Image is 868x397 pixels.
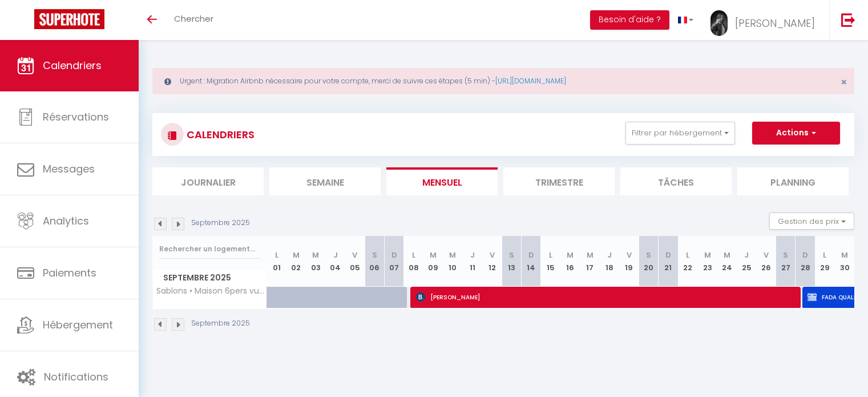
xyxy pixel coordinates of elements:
th: 07 [384,236,403,287]
span: Chercher [174,13,213,25]
li: Journalier [152,167,264,195]
th: 08 [404,236,423,287]
th: 27 [776,236,796,287]
th: 01 [267,236,286,287]
abbr: M [587,250,594,260]
th: 24 [717,236,737,287]
button: Filtrer par hébergement [625,122,735,145]
h3: CALENDRIERS [184,122,255,147]
th: 22 [678,236,697,287]
th: 30 [835,236,854,287]
abbr: V [627,250,632,260]
th: 06 [365,236,384,287]
span: [PERSON_NAME] [416,286,791,308]
th: 19 [619,236,639,287]
th: 16 [560,236,580,287]
abbr: J [470,250,475,260]
span: Calendriers [43,58,102,73]
abbr: M [312,250,319,260]
input: Rechercher un logement... [159,239,260,259]
span: Sablons • Maison 6pers vue Rhône, terrasse & BBQ [155,287,269,295]
abbr: M [841,250,848,260]
li: Planning [737,167,849,195]
abbr: V [490,250,495,260]
p: Septembre 2025 [191,218,250,228]
th: 21 [659,236,678,287]
abbr: M [293,250,300,260]
abbr: M [724,250,730,260]
abbr: S [372,250,377,260]
abbr: M [567,250,574,260]
abbr: D [528,250,534,260]
th: 13 [502,236,521,287]
th: 10 [443,236,462,287]
abbr: J [744,250,749,260]
img: logout [841,13,855,27]
abbr: S [646,250,651,260]
span: [PERSON_NAME] [735,16,815,30]
span: Notifications [44,370,108,384]
th: 09 [423,236,443,287]
abbr: L [686,250,689,260]
abbr: L [823,250,826,260]
th: 14 [522,236,541,287]
img: ... [710,10,728,36]
button: Besoin d'aide ? [590,10,669,30]
span: Paiements [43,266,96,280]
th: 05 [345,236,365,287]
abbr: L [412,250,415,260]
span: Analytics [43,214,89,228]
abbr: M [449,250,456,260]
abbr: J [607,250,612,260]
span: Hébergement [43,318,113,332]
th: 02 [286,236,306,287]
th: 26 [756,236,776,287]
span: Septembre 2025 [153,270,267,286]
th: 23 [697,236,717,287]
p: Septembre 2025 [191,318,250,329]
th: 18 [600,236,619,287]
abbr: L [549,250,552,260]
abbr: M [430,250,437,260]
div: Urgent : Migration Airbnb nécessaire pour votre compte, merci de suivre ces étapes (5 min) - [152,68,854,94]
span: Messages [43,162,95,176]
button: Gestion des prix [769,212,854,230]
li: Tâches [620,167,732,195]
abbr: V [352,250,357,260]
abbr: M [704,250,711,260]
abbr: J [333,250,338,260]
span: × [841,75,847,89]
abbr: S [783,250,788,260]
li: Trimestre [503,167,615,195]
li: Semaine [269,167,381,195]
th: 12 [482,236,502,287]
th: 25 [737,236,756,287]
a: [URL][DOMAIN_NAME] [495,76,566,86]
th: 03 [306,236,325,287]
abbr: D [802,250,808,260]
th: 28 [796,236,815,287]
abbr: V [764,250,769,260]
abbr: D [391,250,397,260]
th: 29 [815,236,834,287]
th: 20 [639,236,658,287]
th: 11 [463,236,482,287]
span: Réservations [43,110,109,124]
th: 04 [325,236,345,287]
th: 15 [541,236,560,287]
img: Super Booking [34,9,104,29]
abbr: D [665,250,671,260]
button: Actions [752,122,840,145]
abbr: L [275,250,278,260]
li: Mensuel [386,167,498,195]
button: Close [841,77,847,87]
abbr: S [509,250,514,260]
th: 17 [580,236,600,287]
